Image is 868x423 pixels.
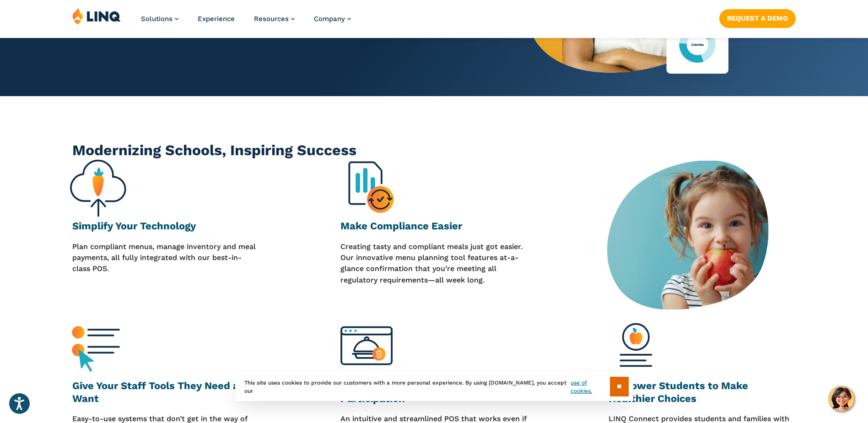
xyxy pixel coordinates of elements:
[719,9,796,27] a: Request a Demo
[829,386,854,412] button: Hello, have a question? Let’s chat.
[719,7,796,27] nav: Button Navigation
[72,7,121,25] img: LINQ | K‑12 Software
[254,15,295,23] a: Resources
[571,379,609,395] a: use of cookies.
[72,380,259,405] h3: Give Your Staff Tools They Need and Want
[72,220,259,233] h3: Simplify Your Technology
[72,140,796,161] h2: Modernizing Schools, Inspiring Success
[314,15,351,23] a: Company
[340,220,528,233] h3: Make Compliance Easier
[609,380,796,405] h3: Empower Students to Make Healthier Choices
[198,15,235,23] a: Experience
[254,15,289,23] span: Resources
[340,241,528,320] p: Creating tasty and compliant meals just got easier. Our innovative menu planning tool features at...
[141,15,178,23] a: Solutions
[72,241,259,320] p: Plan compliant menus, manage inventory and meal payments, all fully integrated with our best-in-c...
[141,15,173,23] span: Solutions
[141,7,351,38] nav: Primary Navigation
[314,15,345,23] span: Company
[235,372,633,401] div: This site uses cookies to provide our customers with a more personal experience. By using [DOMAIN...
